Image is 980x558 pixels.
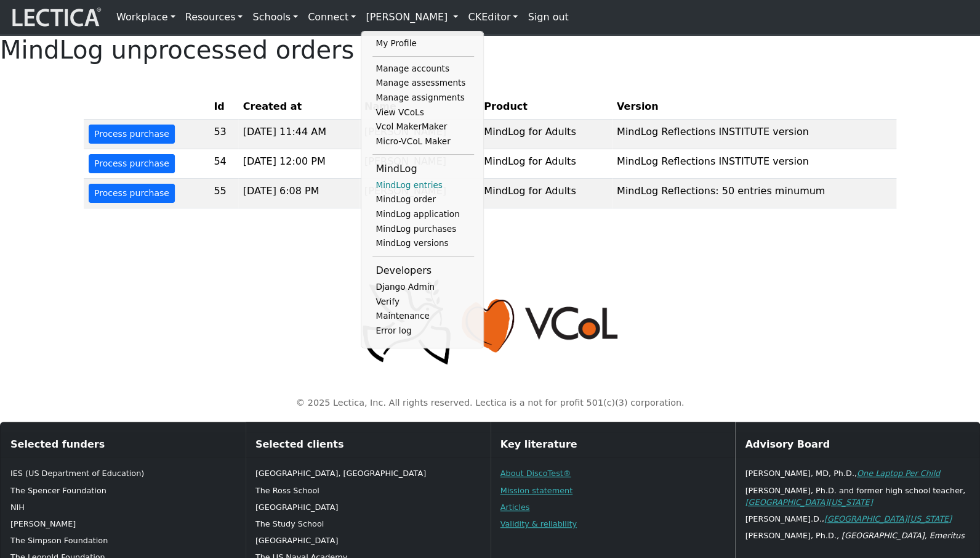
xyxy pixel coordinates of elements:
[523,5,573,30] a: Sign out
[612,149,896,179] td: MindLog Reflections INSTITUTE version
[479,179,612,208] td: MindLog for Adults
[479,149,612,179] td: MindLog for Adults
[857,469,940,478] a: One Laptop Per Child
[255,518,480,530] p: The Study School
[372,192,474,207] a: MindLog order
[372,134,474,149] a: Micro-VCoL Maker
[745,530,970,541] p: [PERSON_NAME], Ph.D.
[500,519,577,528] a: Validity & reliability
[745,467,970,479] p: [PERSON_NAME], MD, Ph.D.,
[372,160,474,178] li: MindLog
[612,179,896,208] td: MindLog Reflections: 50 entries minumum
[612,120,896,149] td: MindLog Reflections INSTITUTE version
[238,94,359,120] th: Created at
[1,432,245,457] div: Selected funders
[238,149,359,179] td: [DATE] 12:00 PM
[372,324,474,338] a: Error log
[10,518,235,530] p: [PERSON_NAME]
[255,485,480,496] p: The Ross School
[238,120,359,149] td: [DATE] 11:44 AM
[10,535,235,546] p: The Simpson Foundation
[358,277,622,367] img: Peace, love, VCoL
[500,503,530,512] a: Articles
[372,120,474,134] a: Vcol MakerMaker
[491,432,735,457] div: Key literature
[10,467,235,479] p: IES (US Department of Education)
[9,6,102,29] img: lecticalive
[10,501,235,513] p: NIH
[372,62,474,76] a: Manage accounts
[372,178,474,193] a: MindLog entries
[372,207,474,222] a: MindLog application
[372,91,474,105] a: Manage assignments
[372,280,474,295] a: Django Admin
[209,94,238,120] th: Id
[209,179,238,208] td: 55
[745,513,970,525] p: [PERSON_NAME].D.,
[89,184,175,203] button: Process purchase
[359,94,479,120] th: Name
[372,236,474,251] a: MindLog versions
[247,5,303,30] a: Schools
[359,120,479,149] td: [PERSON_NAME]
[372,222,474,237] a: MindLog purchases
[372,76,474,91] a: Manage assessments
[372,36,474,338] ul: [PERSON_NAME]
[359,179,479,208] td: [PERSON_NAME]
[89,154,175,173] button: Process purchase
[745,485,970,508] p: [PERSON_NAME], Ph.D. and former high school teacher,
[372,36,474,51] a: My Profile
[372,295,474,310] a: Verify
[209,120,238,149] td: 53
[209,149,238,179] td: 54
[10,485,235,496] p: The Spencer Foundation
[246,432,490,457] div: Selected clients
[372,261,474,280] li: Developers
[735,432,979,457] div: Advisory Board
[745,498,872,507] a: [GEOGRAPHIC_DATA][US_STATE]
[238,179,359,208] td: [DATE] 6:08 PM
[500,469,571,478] a: About DiscoTest®
[824,514,952,523] a: [GEOGRAPHIC_DATA][US_STATE]
[111,5,180,30] a: Workplace
[612,94,896,120] th: Version
[255,467,480,479] p: [GEOGRAPHIC_DATA], [GEOGRAPHIC_DATA]
[463,5,523,30] a: CKEditor
[255,501,480,513] p: [GEOGRAPHIC_DATA]
[479,94,612,120] th: Product
[303,5,361,30] a: Connect
[180,5,248,30] a: Resources
[372,309,474,324] a: Maintenance
[500,486,572,495] a: Mission statement
[479,120,612,149] td: MindLog for Adults
[359,149,479,179] td: [PERSON_NAME]
[89,125,175,144] button: Process purchase
[255,535,480,546] p: [GEOGRAPHIC_DATA]
[837,531,965,540] em: , [GEOGRAPHIC_DATA], Emeritus
[361,5,463,30] a: [PERSON_NAME]
[91,396,889,410] p: © 2025 Lectica, Inc. All rights reserved. Lectica is a not for profit 501(c)(3) corporation.
[372,105,474,120] a: View VCoLs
